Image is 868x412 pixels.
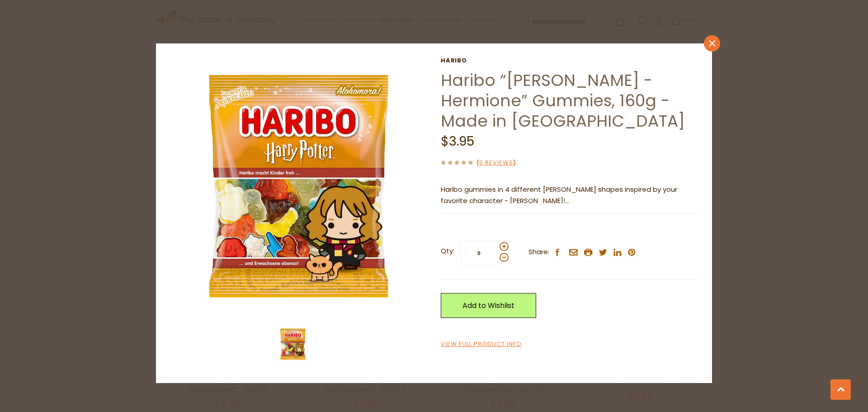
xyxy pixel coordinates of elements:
[461,241,498,265] input: Qty:
[476,158,516,167] span: ( )
[441,57,698,64] a: Haribo
[441,184,698,207] p: Haribo gummies in 4 different [PERSON_NAME] shapes inspired by your favorite character - [PERSON_...
[479,158,513,168] a: 0 Reviews
[441,246,454,257] strong: Qty:
[528,246,549,258] span: Share:
[441,69,685,133] a: Haribo “[PERSON_NAME] - Hermione” Gummies, 160g - Made in [GEOGRAPHIC_DATA]
[170,57,428,315] img: Haribo Harry Potter - Hermione
[275,326,311,362] img: Haribo Harry Potter - Hermione
[441,340,522,349] a: View Full Product Info
[441,293,536,318] a: Add to Wishlist
[441,133,474,150] span: $3.95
